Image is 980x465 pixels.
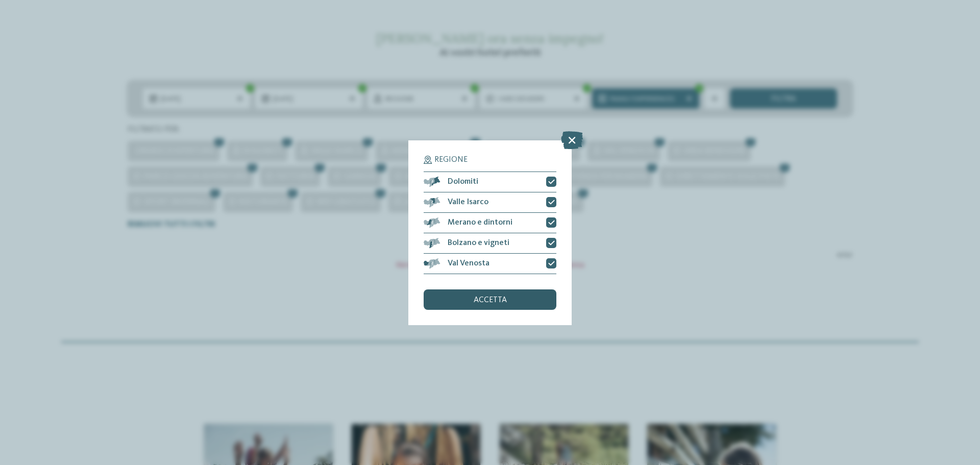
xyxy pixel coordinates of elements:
[448,239,509,247] span: Bolzano e vigneti
[474,296,507,304] span: accetta
[434,156,468,164] span: Regione
[448,218,512,227] span: Merano e dintorni
[448,198,488,206] span: Valle Isarco
[448,178,478,186] span: Dolomiti
[448,259,489,267] span: Val Venosta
